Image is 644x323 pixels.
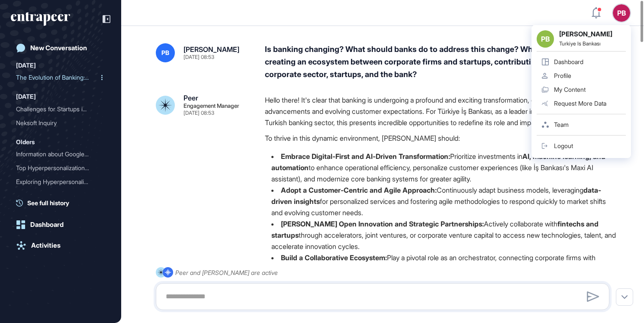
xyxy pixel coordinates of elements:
div: The Evolution of Banking:... [16,71,98,84]
div: New Conversation [30,44,87,52]
li: Continuously adapt business models, leveraging for personalized services and fostering agile meth... [265,184,616,218]
div: [PERSON_NAME] [184,46,239,53]
div: [DATE] [16,91,36,102]
p: To thrive in this dynamic environment, [PERSON_NAME] should: [265,132,616,144]
div: Neksoft Inquiry [16,116,105,130]
a: See full history [16,198,110,207]
div: Challenges for Startups in Connecting with Corporates [16,102,105,116]
div: Exploring Hyperpersonalization in Banking [16,175,105,189]
div: [DATE] [16,60,36,71]
strong: [PERSON_NAME] Open Innovation and Strategic Partnerships: [281,220,484,228]
div: Olders [16,137,35,147]
div: Dashboard [30,221,64,229]
strong: Build a Collaborative Ecosystem: [281,253,387,262]
div: Challenges for Startups i... [16,102,98,116]
div: Top Hyperpersonalization Use Cases in Banking [16,161,105,175]
div: Peer and [PERSON_NAME] are active [175,267,278,278]
div: Is banking changing? What should banks do to address this change? What role can they play in crea... [265,43,616,81]
div: Peer [184,94,198,101]
a: Dashboard [11,216,110,233]
div: Neksoft Inquiry [16,116,98,130]
div: The Evolution of Banking: Strategies for Banks to Foster Ecosystems between Corporates and Startups [16,71,105,84]
li: Prioritize investments in to enhance operational efficiency, personalize customer experiences (li... [265,151,616,184]
div: Information about Google ... [16,147,98,161]
li: Actively collaborate with through accelerators, joint ventures, or corporate venture capital to a... [265,218,616,252]
strong: Embrace Digital-First and AI-Driven Transformation: [281,152,450,161]
span: See full history [27,198,69,207]
div: entrapeer-logo [11,12,70,26]
li: Play a pivotal role as an orchestrator, connecting corporate firms with innovative startups for .... [265,252,616,308]
button: PB [613,4,630,22]
a: New Conversation [11,39,110,57]
p: Hello there! It's clear that banking is undergoing a profound and exciting transformation, driven... [265,94,616,128]
strong: Adopt a Customer-Centric and Agile Approach: [281,186,437,194]
a: Activities [11,237,110,254]
div: Exploring Hyperpersonaliz... [16,175,98,189]
div: [DATE] 08:53 [184,55,214,60]
div: Top Hyperpersonalization ... [16,161,98,175]
div: Engagement Manager [184,103,239,109]
div: Activities [31,242,61,249]
span: PB [161,49,169,56]
div: [DATE] 08:53 [184,110,214,116]
div: Information about Google and its related entities [16,147,105,161]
